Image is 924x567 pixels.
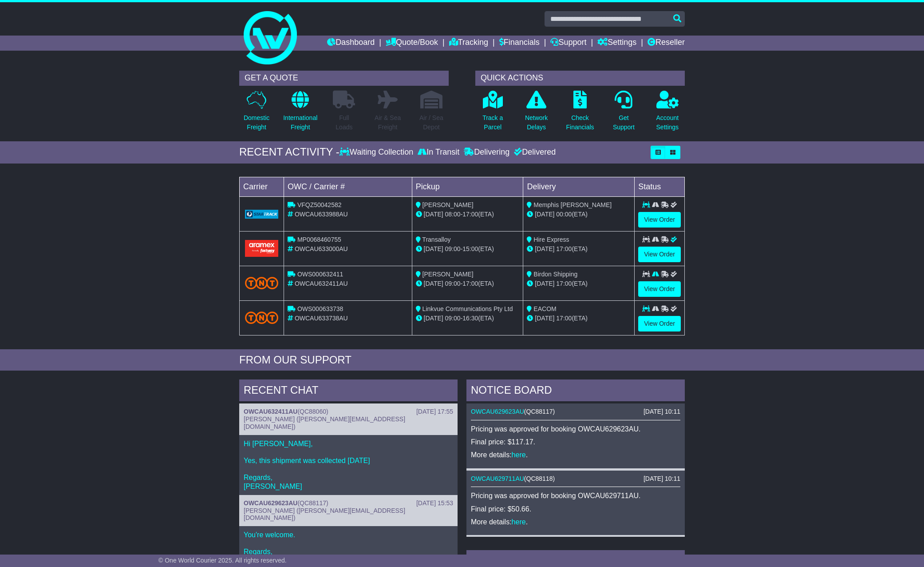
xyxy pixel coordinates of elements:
span: [PERSON_NAME] [423,271,474,278]
p: Full Loads [333,113,355,132]
span: MP0068460755 [297,236,341,243]
div: (ETA) [527,314,631,323]
span: 09:00 [445,280,461,287]
span: 17:00 [556,280,572,287]
span: 17:00 [462,280,478,287]
td: Status [635,177,685,196]
p: Get Support [613,113,635,132]
td: Delivery [523,177,635,196]
div: RECENT ACTIVITY - [239,146,340,159]
img: Aramex.png [245,240,278,256]
img: TNT_Domestic.png [245,311,278,323]
div: (ETA) [527,279,631,288]
div: [DATE] 17:55 [416,408,453,415]
div: - (ETA) [416,314,520,323]
span: OWS000632411 [297,271,344,278]
span: Linkvue Communications Pty Ltd [423,305,513,312]
div: FROM OUR SUPPORT [239,354,685,367]
span: [DATE] [424,245,443,252]
div: NOTICE BOARD [466,379,685,403]
span: Hire Express [533,236,569,243]
div: (ETA) [527,244,631,254]
span: [DATE] [535,245,554,252]
span: [PERSON_NAME] ([PERSON_NAME][EMAIL_ADDRESS][DOMAIN_NAME]) [244,507,405,522]
span: 17:00 [462,211,478,218]
span: QC88117 [526,408,553,415]
span: OWCAU633738AU [295,315,348,322]
p: Final price: $50.66. [471,505,680,513]
div: GET A QUOTE [239,71,449,86]
a: CheckFinancials [566,90,595,137]
td: Pickup [412,177,523,196]
p: Account Settings [656,113,679,132]
a: Tracking [449,36,488,51]
div: [DATE] 10:11 [644,475,680,483]
p: Final price: $117.17. [471,438,680,446]
span: 09:00 [445,315,461,322]
span: Memphis [PERSON_NAME] [533,201,612,208]
span: QC88118 [526,475,553,482]
div: In Transit [415,148,462,157]
span: [DATE] [535,280,554,287]
span: QC88060 [300,408,326,415]
span: [DATE] [424,315,443,322]
p: Hi [PERSON_NAME], Yes, this shipment was collected [DATE] Regards, [PERSON_NAME] [244,439,453,491]
div: - (ETA) [416,210,520,219]
p: Air & Sea Freight [375,113,401,132]
span: [DATE] [535,315,554,322]
a: Reseller [648,36,685,51]
span: 17:00 [556,315,572,322]
a: GetSupport [612,90,635,137]
p: International Freight [283,113,317,132]
a: AccountSettings [656,90,679,137]
p: Network Delays [525,113,548,132]
div: Delivering [462,148,512,157]
span: 08:00 [445,211,461,218]
img: GetCarrierServiceLogo [245,210,278,219]
a: Support [550,36,586,51]
span: OWCAU633988AU [295,211,348,218]
span: 00:00 [556,211,572,218]
a: OWCAU629623AU [471,408,524,415]
div: (ETA) [527,210,631,219]
a: Settings [597,36,636,51]
div: ( ) [471,408,680,415]
span: OWCAU632411AU [295,280,348,287]
span: EACOM [533,305,556,312]
span: 16:30 [462,315,478,322]
a: View Order [638,316,681,331]
span: Transalloy [422,236,450,243]
a: NetworkDelays [525,90,548,137]
a: View Order [638,212,681,228]
a: InternationalFreight [283,90,318,137]
a: here [512,518,526,526]
p: Track a Parcel [482,113,503,132]
p: Pricing was approved for booking OWCAU629623AU. [471,425,680,433]
div: QUICK ACTIONS [475,71,685,86]
span: 15:00 [462,245,478,252]
a: View Order [638,247,681,262]
div: Waiting Collection [340,148,415,157]
p: Domestic Freight [244,113,269,132]
p: More details: . [471,518,680,526]
span: [DATE] [424,280,443,287]
a: OWCAU629623AU [244,499,297,507]
a: Financials [499,36,540,51]
p: More details: . [471,451,680,459]
td: Carrier [240,177,284,196]
p: Check Financials [566,113,594,132]
img: TNT_Domestic.png [245,277,278,289]
span: [DATE] [535,211,554,218]
a: View Order [638,281,681,297]
span: VFQZ50042582 [297,201,342,208]
td: OWC / Carrier # [284,177,412,196]
a: Quote/Book [386,36,438,51]
span: OWCAU633000AU [295,245,348,252]
span: QC88117 [300,499,326,507]
p: Air / Sea Depot [419,113,443,132]
div: [DATE] 10:11 [644,408,680,415]
span: [PERSON_NAME] [423,201,474,208]
div: ( ) [244,499,453,507]
span: [PERSON_NAME] ([PERSON_NAME][EMAIL_ADDRESS][DOMAIN_NAME]) [244,415,405,430]
p: You're welcome. Regards, [PERSON_NAME] [244,531,453,565]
